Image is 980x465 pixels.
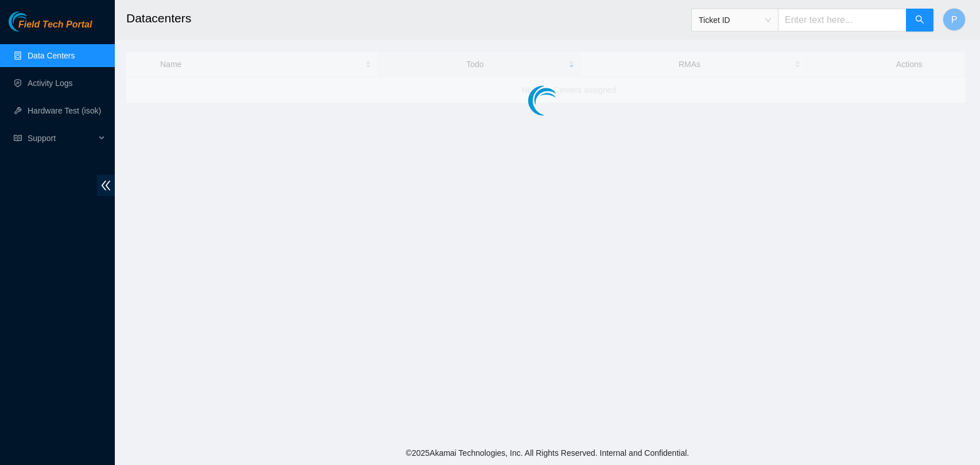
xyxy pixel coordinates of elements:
span: read [14,134,22,142]
input: Enter text here... [778,9,907,32]
a: Activity Logs [28,79,73,88]
footer: © 2025 Akamai Technologies, Inc. All Rights Reserved. Internal and Confidential. [115,441,980,465]
span: Ticket ID [699,11,771,29]
span: Support [28,127,95,150]
button: search [906,9,933,32]
span: search [915,15,924,26]
a: Hardware Test (isok) [28,106,101,115]
span: Field Tech Portal [18,19,92,30]
span: double-left [97,175,115,196]
a: Akamai TechnologiesField Tech Portal [9,21,92,36]
a: Data Centers [28,51,75,60]
img: Akamai Technologies [9,11,58,32]
button: P [943,8,966,31]
span: P [951,13,958,27]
